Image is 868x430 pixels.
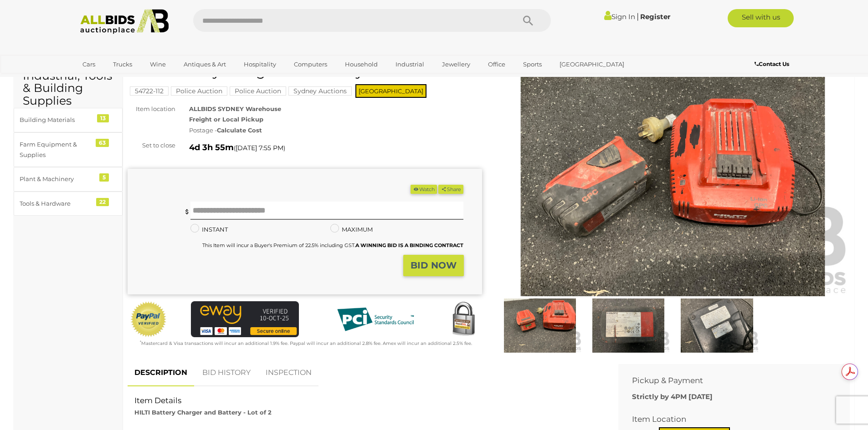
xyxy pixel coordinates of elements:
img: Secured by Rapid SSL [445,301,482,338]
a: Antiques & Art [178,57,232,72]
a: Household [339,57,384,72]
a: DESCRIPTION [128,359,194,386]
div: Plant & Machinery [20,174,95,184]
b: Strictly by 4PM [DATE] [632,392,713,401]
h2: Item Details [134,396,598,405]
div: 13 [97,114,109,122]
a: Tools & Hardware 22 [14,192,123,216]
div: Item location [121,104,182,114]
img: Official PayPal Seal [130,301,167,338]
strong: ALLBIDS SYDNEY Warehouse [189,105,281,112]
div: Postage - [189,125,482,136]
a: Farm Equipment & Supplies 63 [14,132,123,167]
strong: BID NOW [411,260,457,271]
div: Building Materials [20,115,95,125]
div: Set to close [121,140,182,151]
li: Watch this item [411,185,437,194]
mark: 54722-112 [130,86,169,96]
a: Computers [288,57,333,72]
a: Wine [144,57,172,72]
strong: HILTI Battery Charger and Battery - Lot of 2 [134,409,272,416]
a: Sports [517,57,548,72]
label: INSTANT [190,224,228,235]
a: Industrial [390,57,430,72]
a: Hospitality [238,57,282,72]
a: Jewellery [436,57,476,72]
span: ( ) [234,144,285,152]
span: [GEOGRAPHIC_DATA] [355,84,426,98]
a: Building Materials 13 [14,108,123,132]
img: PCI DSS compliant [330,301,421,338]
b: Contact Us [755,61,789,67]
a: Plant & Machinery 5 [14,167,123,191]
strong: Freight or Local Pickup [189,116,263,123]
h1: HILTI Battery Charger and Battery - Lot of 2 [132,64,480,79]
a: Police Auction [230,87,286,95]
div: Tools & Hardware [20,198,95,209]
mark: Police Auction [171,86,227,96]
small: Mastercard & Visa transactions will incur an additional 1.9% fee. Paypal will incur an additional... [140,340,472,346]
mark: Police Auction [230,86,286,96]
div: Farm Equipment & Supplies [20,139,95,161]
a: Sign In [604,12,635,21]
div: 63 [96,139,109,147]
a: BID HISTORY [195,359,257,386]
img: Allbids.com.au [75,9,174,34]
h2: Item Location [632,415,822,424]
mark: Sydney Auctions [288,86,352,96]
a: Sell with us [728,9,794,27]
label: MAXIMUM [330,224,373,235]
a: INSPECTION [259,359,318,386]
div: 5 [99,173,109,182]
button: BID NOW [403,255,464,276]
a: 54722-112 [130,87,169,95]
img: HILTI Battery Charger and Battery - Lot of 2 [496,68,850,296]
b: A WINNING BID IS A BINDING CONTRACT [355,242,463,248]
strong: Calculate Cost [217,126,262,134]
span: [DATE] 7:55 PM [236,144,283,152]
img: HILTI Battery Charger and Battery - Lot of 2 [675,298,759,353]
a: Register [640,12,670,21]
a: Police Auction [171,87,227,95]
a: Contact Us [755,59,791,69]
small: This Item will incur a Buyer's Premium of 22.5% including GST. [202,242,463,248]
strong: 4d 3h 55m [189,142,234,152]
button: Search [505,9,551,32]
a: Office [482,57,511,72]
img: eWAY Payment Gateway [191,301,299,337]
div: 22 [96,198,109,206]
span: | [637,11,639,21]
h2: Pickup & Payment [632,376,822,385]
img: HILTI Battery Charger and Battery - Lot of 2 [586,298,670,353]
h2: Industrial, Tools & Building Supplies [23,70,113,107]
a: Sydney Auctions [288,87,352,95]
button: Share [438,185,463,194]
a: [GEOGRAPHIC_DATA] [554,57,630,72]
img: HILTI Battery Charger and Battery - Lot of 2 [498,298,582,353]
a: Cars [77,57,101,72]
a: Trucks [107,57,138,72]
button: Watch [411,185,437,194]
